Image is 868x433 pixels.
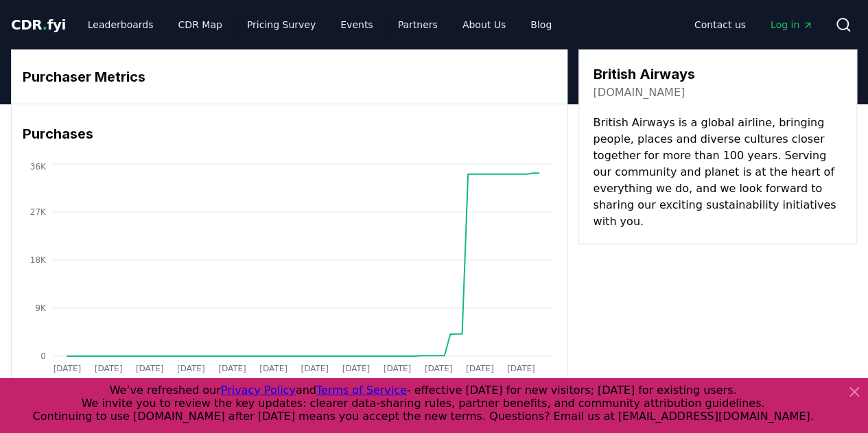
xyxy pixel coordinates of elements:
[136,364,164,373] tspan: [DATE]
[301,364,329,373] tspan: [DATE]
[683,12,757,37] a: Contact us
[771,18,813,32] span: Log in
[425,364,453,373] tspan: [DATE]
[593,84,685,101] a: [DOMAIN_NAME]
[167,12,233,37] a: CDR Map
[466,364,494,373] tspan: [DATE]
[760,12,824,37] a: Log in
[11,16,66,33] span: CDR fyi
[40,351,46,361] tspan: 0
[387,12,449,37] a: Partners
[451,12,517,37] a: About Us
[95,364,123,373] tspan: [DATE]
[593,115,843,230] p: British Airways is a global airline, bringing people, places and diverse cultures closer together...
[259,364,288,373] tspan: [DATE]
[342,364,371,373] tspan: [DATE]
[593,64,694,84] h3: British Airways
[30,207,47,217] tspan: 27K
[54,364,82,373] tspan: [DATE]
[11,15,66,34] a: CDR.fyi
[218,364,246,373] tspan: [DATE]
[23,67,556,87] h3: Purchaser Metrics
[519,12,563,37] a: Blog
[35,303,47,313] tspan: 9K
[236,12,327,37] a: Pricing Survey
[77,12,563,37] nav: Main
[43,16,47,33] span: .
[683,12,824,37] nav: Main
[507,364,535,373] tspan: [DATE]
[384,364,412,373] tspan: [DATE]
[177,364,205,373] tspan: [DATE]
[23,124,556,144] h3: Purchases
[77,12,165,37] a: Leaderboards
[30,255,47,265] tspan: 18K
[30,162,47,172] tspan: 36K
[329,12,384,37] a: Events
